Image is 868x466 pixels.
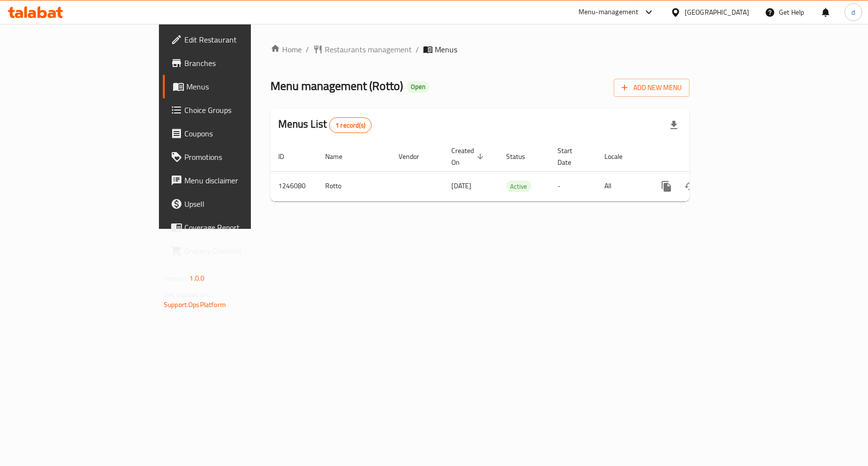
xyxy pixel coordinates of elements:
button: Add New Menu [614,79,690,97]
nav: breadcrumb [270,44,690,55]
span: Branches [184,57,296,69]
th: Actions [647,142,757,172]
a: Upsell [163,192,304,216]
span: Menus [186,81,296,92]
table: enhanced table [270,142,757,201]
h2: Menus List [278,117,372,133]
span: Menu management ( Rotto ) [270,75,403,97]
a: Restaurants management [313,44,412,55]
span: Edit Restaurant [184,34,296,45]
span: Coupons [184,128,296,139]
span: Get support on: [164,288,209,301]
a: Edit Restaurant [163,28,304,51]
td: All [597,171,647,201]
span: Version: [164,272,188,285]
div: Active [506,180,531,192]
span: [DATE] [451,179,471,192]
span: Open [407,83,429,91]
span: Coverage Report [184,222,296,233]
li: / [306,44,309,55]
a: Branches [163,51,304,75]
span: 1.0.0 [189,272,204,285]
td: Rotto [317,171,391,201]
div: [GEOGRAPHIC_DATA] [685,7,749,18]
div: Menu-management [579,6,639,18]
a: Promotions [163,145,304,169]
a: Menus [163,75,304,98]
span: 1 record(s) [330,121,371,130]
span: Vendor [399,151,432,162]
a: Grocery Checklist [163,239,304,263]
a: Coverage Report [163,216,304,239]
div: Export file [662,113,686,137]
td: - [550,171,597,201]
span: Name [325,151,355,162]
span: ID [278,151,297,162]
span: Menu disclaimer [184,175,296,186]
span: d [851,7,855,18]
span: Upsell [184,198,296,210]
span: Menus [435,44,457,55]
span: Locale [604,151,635,162]
a: Coupons [163,122,304,145]
span: Choice Groups [184,104,296,116]
span: Created On [451,145,487,168]
div: Total records count [329,117,372,133]
a: Menu disclaimer [163,169,304,192]
span: Grocery Checklist [184,245,296,257]
li: / [416,44,419,55]
div: Open [407,81,429,93]
span: Add New Menu [622,82,682,94]
span: Active [506,181,531,192]
span: Promotions [184,151,296,163]
span: Start Date [557,145,585,168]
span: Status [506,151,538,162]
a: Support.OpsPlatform [164,298,226,311]
span: Restaurants management [325,44,412,55]
a: Choice Groups [163,98,304,122]
button: Change Status [678,175,702,198]
button: more [655,175,678,198]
